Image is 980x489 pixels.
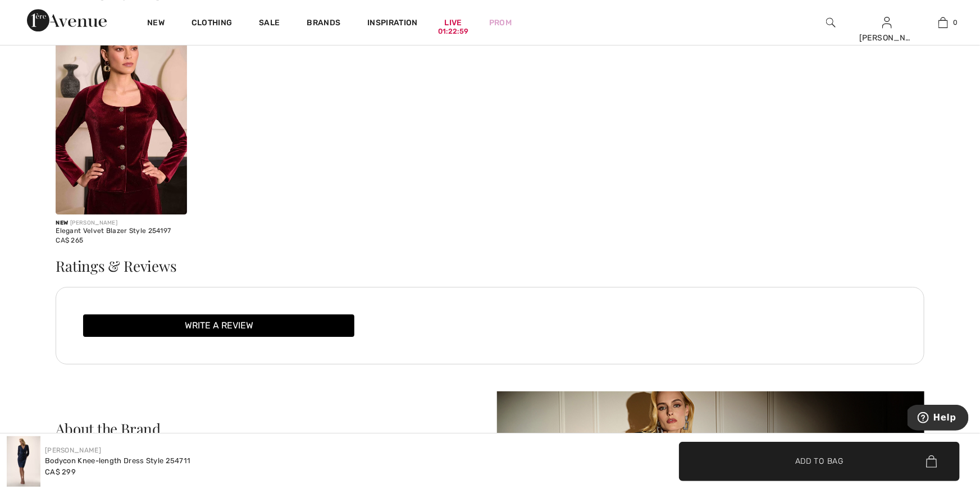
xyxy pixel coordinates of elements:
div: [PERSON_NAME] [56,219,187,227]
a: New [147,18,165,30]
a: Sign In [882,17,892,28]
img: Bag.svg [926,455,937,468]
iframe: Opens a widget where you can find more information [908,405,969,433]
a: [PERSON_NAME] [45,446,101,454]
img: Elegant Velvet Blazer Style 254197 [56,17,187,214]
span: New [56,220,68,226]
div: About the Brand [56,422,483,436]
img: Bodycon Knee-Length Dress Style 254711 [7,436,40,487]
div: 01:22:59 [438,26,468,37]
a: Sale [259,18,280,30]
a: 0 [915,16,970,29]
a: Brands [307,18,341,30]
div: Elegant Velvet Blazer Style 254197 [56,227,187,235]
div: Bodycon Knee-length Dress Style 254711 [45,455,190,467]
h3: Ratings & Reviews [56,259,924,273]
span: CA$ 299 [45,468,76,476]
span: Add to Bag [795,455,844,467]
a: Prom [489,17,512,29]
img: My Bag [938,16,948,29]
span: Inspiration [367,18,417,30]
button: Add to Bag [679,442,960,481]
a: Live01:22:59 [445,17,462,29]
img: My Info [882,16,892,29]
span: CA$ 265 [56,236,83,244]
div: [PERSON_NAME] [859,32,914,44]
span: 0 [954,17,958,28]
button: Write a review [83,314,354,337]
a: Clothing [192,18,232,30]
img: search the website [826,16,836,29]
img: 1ère Avenue [27,9,107,31]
